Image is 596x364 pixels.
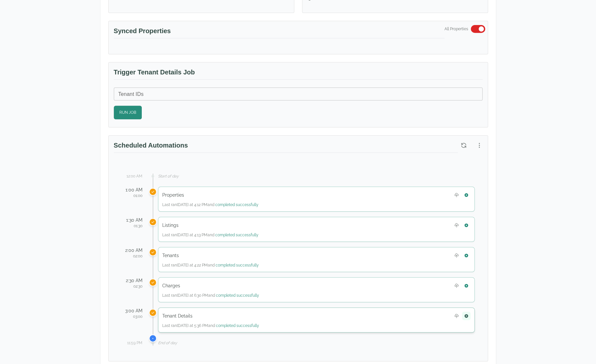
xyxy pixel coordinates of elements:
div: Start of day [158,174,475,179]
h5: Tenant Details [162,313,192,319]
h5: Tenants [162,252,179,259]
span: completed successfully [215,233,258,237]
div: 02:00 [122,253,142,259]
button: Upload Charges file [452,281,461,290]
span: completed successfully [216,323,259,328]
div: Listings was scheduled for 1:30 AM but ran at a different time (actual run: Today at 4:13 PM) [149,218,157,226]
div: Properties was scheduled for 1:00 AM but ran at a different time (actual run: Today at 4:12 PM) [149,188,157,196]
button: Run Tenant Details now [462,312,470,320]
button: Run Tenants now [462,251,470,260]
button: Run Charges now [462,281,470,290]
button: Switch to select specific properties [471,25,485,33]
span: Last ran [DATE] at 4:13 PM and [162,233,258,237]
span: completed successfully [216,293,259,298]
div: 1:00 AM [122,187,142,193]
h3: Trigger Tenant Details Job [114,68,483,80]
div: 03:00 [122,314,142,319]
div: 2:00 AM [122,247,142,253]
h3: Synced Properties [114,26,444,38]
h5: Properties [162,192,184,198]
div: 01:30 [122,223,142,228]
span: completed successfully [215,202,258,207]
span: All Properties [444,26,468,32]
h3: Scheduled Automations [114,141,458,153]
button: Upload Listings file [452,221,461,229]
div: 3:00 AM [122,307,142,314]
span: Last ran [DATE] at 4:12 PM and [162,202,258,207]
h5: Charges [162,282,180,289]
div: End of day [158,340,475,345]
span: completed successfully [216,263,259,267]
div: Tenant Details was scheduled for 3:00 AM but ran at a different time (actual run: Today at 5:36 PM) [149,309,157,317]
button: Upload Tenants file [452,251,461,260]
button: More options [473,139,485,151]
div: 02:30 [122,284,142,289]
div: Tenants was scheduled for 2:00 AM but ran at a different time (actual run: Today at 4:22 PM) [149,248,157,256]
div: 2:30 AM [122,277,142,284]
span: Last ran [DATE] at 5:36 PM and [162,323,259,328]
div: Current time is 09:02 PM [149,334,157,342]
button: Run Job [114,106,142,119]
button: Upload Tenant Details file [452,312,461,320]
span: Last ran [DATE] at 4:22 PM and [162,263,259,267]
h5: Listings [162,222,179,228]
div: 01:00 [122,193,142,198]
button: Run Listings now [462,221,470,229]
span: Last ran [DATE] at 6:30 PM and [162,293,259,298]
div: 11:59 PM [122,340,142,345]
div: 12:00 AM [122,174,142,179]
div: 1:30 AM [122,217,142,223]
div: Charges was scheduled for 2:30 AM but ran at a different time (actual run: Today at 6:30 PM) [149,279,157,286]
button: Refresh scheduled automations [458,139,470,151]
button: Upload Properties file [452,191,461,199]
button: Run Properties now [462,191,470,199]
